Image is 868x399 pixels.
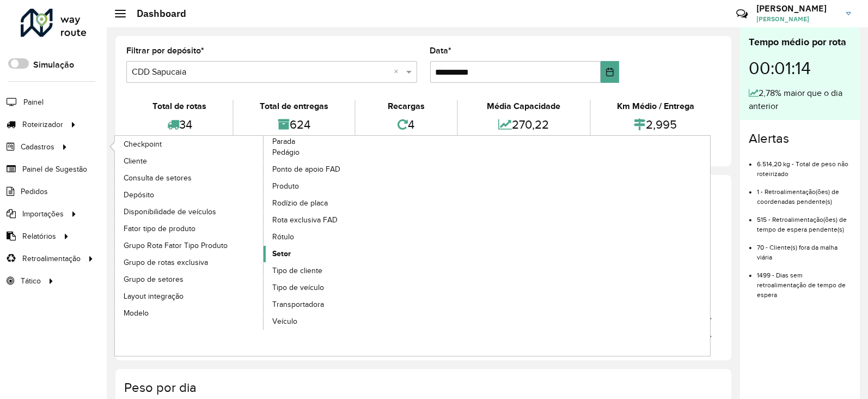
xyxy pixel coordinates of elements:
label: Simulação [33,58,74,71]
span: Modelo [124,307,149,319]
span: Pedidos [21,186,48,197]
a: Rodízio de placa [264,195,413,211]
span: Cliente [124,155,147,167]
span: Checkpoint [124,138,162,150]
span: Rota exclusiva FAD [272,214,338,226]
div: Km Médio / Entrega [594,100,718,113]
div: 34 [129,113,230,136]
a: Grupo de rotas exclusiva [115,254,264,270]
span: Painel [23,96,44,108]
div: Média Capacidade [461,100,587,113]
span: Pedágio [272,147,299,158]
a: Produto [264,178,413,195]
li: 6.514,20 kg - Total de peso não roteirizado [757,151,851,179]
a: Depósito [115,186,264,203]
a: Grupo de setores [115,271,264,287]
label: Filtrar por depósito [126,44,204,57]
span: Tipo de cliente [272,265,322,276]
span: Cadastros [21,141,54,153]
span: [PERSON_NAME] [756,14,838,24]
span: Grupo Rota Fator Tipo Produto [124,240,228,251]
span: Painel de Sugestão [22,164,87,175]
span: Rodízio de placa [272,197,328,209]
span: Retroalimentação [22,253,81,264]
span: Setor [272,248,291,259]
a: Fator tipo de produto [115,220,264,237]
label: Data [430,44,452,57]
a: Checkpoint [115,136,264,152]
a: Veículo [264,313,413,330]
span: Grupo de setores [124,274,184,285]
span: Produto [272,180,299,192]
button: Choose Date [601,61,619,83]
a: Setor [264,246,413,262]
a: Rótulo [264,229,413,245]
div: Total de entregas [236,100,352,113]
h3: [PERSON_NAME] [756,3,838,14]
div: Total de rotas [129,100,230,113]
a: Cliente [115,153,264,169]
a: Grupo Rota Fator Tipo Produto [115,237,264,253]
span: Parada [272,136,295,147]
div: 2,78% maior que o dia anterior [749,87,851,113]
h4: Peso por dia [124,380,720,396]
div: 624 [236,113,352,136]
a: Tipo de cliente [264,263,413,279]
a: Consulta de setores [115,170,264,186]
a: Contato Rápido [730,2,754,26]
span: Grupo de rotas exclusiva [124,257,208,268]
div: 00:01:14 [749,50,851,87]
span: Depósito [124,189,154,201]
div: 2,995 [594,113,718,136]
li: 515 - Retroalimentação(ões) de tempo de espera pendente(s) [757,207,851,234]
span: Tipo de veículo [272,282,324,293]
span: Clear all [394,65,404,78]
a: Pedágio [264,144,413,161]
span: Layout integração [124,291,184,302]
span: Importações [22,208,64,220]
h2: Dashboard [126,8,186,20]
div: Tempo médio por rota [749,35,851,50]
span: Transportadora [272,299,324,310]
span: Roteirizador [22,119,63,130]
div: 4 [358,113,454,136]
a: Rota exclusiva FAD [264,212,413,228]
a: Modelo [115,305,264,321]
a: Disponibilidade de veículos [115,203,264,220]
div: Recargas [358,100,454,113]
div: 270,22 [461,113,587,136]
span: Veículo [272,316,297,327]
span: Ponto de apoio FAD [272,164,340,175]
a: Parada [115,136,413,330]
li: 1 - Retroalimentação(ões) de coordenadas pendente(s) [757,179,851,207]
h4: Alertas [749,131,851,147]
span: Disponibilidade de veículos [124,206,216,217]
a: Tipo de veículo [264,280,413,296]
a: Transportadora [264,297,413,313]
span: Tático [21,275,41,287]
span: Rótulo [272,231,294,243]
span: Fator tipo de produto [124,223,195,234]
span: Consulta de setores [124,172,192,184]
a: Layout integração [115,288,264,304]
span: Relatórios [22,231,56,242]
a: Ponto de apoio FAD [264,161,413,178]
li: 1499 - Dias sem retroalimentação de tempo de espera [757,262,851,300]
li: 70 - Cliente(s) fora da malha viária [757,234,851,262]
